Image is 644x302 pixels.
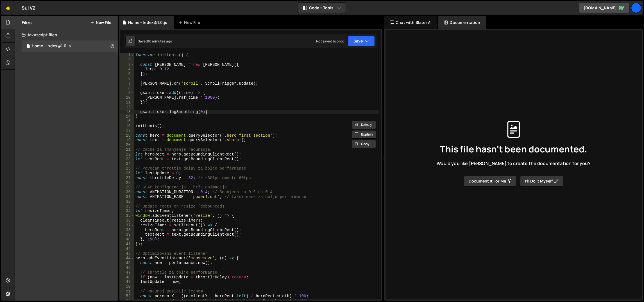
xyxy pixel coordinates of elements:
[120,209,134,213] div: 34
[120,247,134,251] div: 42
[148,39,172,44] div: 10 minutes ago
[22,4,35,11] div: Sui V2
[120,242,134,247] div: 41
[352,140,376,148] button: Copy
[1,1,15,15] a: 🤙
[120,166,134,171] div: 25
[120,62,134,67] div: 3
[120,190,134,195] div: 30
[120,289,134,294] div: 51
[120,157,134,162] div: 23
[120,261,134,265] div: 45
[120,176,134,181] div: 27
[15,29,118,40] div: Javascript files
[120,133,134,138] div: 18
[120,152,134,157] div: 22
[440,145,587,154] span: This file hasn't been documented.
[138,39,172,44] div: Saved
[631,3,641,13] a: Li
[120,58,134,62] div: 2
[120,91,134,95] div: 9
[120,181,134,185] div: 28
[120,114,134,119] div: 14
[120,199,134,204] div: 32
[298,3,346,13] button: Code + Tools
[352,121,376,129] button: Debug
[120,275,134,280] div: 48
[120,284,134,289] div: 50
[120,67,134,72] div: 4
[120,251,134,256] div: 43
[120,280,134,284] div: 49
[520,176,563,186] button: I’ll do it myself
[120,161,134,166] div: 24
[120,72,134,76] div: 5
[120,185,134,190] div: 29
[120,204,134,209] div: 33
[120,143,134,147] div: 20
[120,270,134,275] div: 47
[120,129,134,133] div: 17
[120,195,134,199] div: 31
[178,20,202,25] div: New File
[384,16,437,29] div: Chat with Slater AI
[348,36,375,46] button: Save
[90,20,111,25] button: New File
[120,265,134,270] div: 46
[120,105,134,110] div: 12
[120,171,134,176] div: 26
[120,81,134,86] div: 7
[579,3,629,13] a: [DOMAIN_NAME]
[120,76,134,81] div: 6
[120,138,134,143] div: 19
[32,44,71,49] div: Home - Index@1.0.js
[464,176,517,186] button: Document it for me
[120,294,134,299] div: 52
[128,20,167,25] div: Home - Index@1.0.js
[120,256,134,261] div: 44
[437,160,590,166] span: Would you like [PERSON_NAME] to create the documentation for you?
[120,237,134,242] div: 40
[316,39,344,44] div: Not saved to prod
[120,218,134,223] div: 36
[120,95,134,100] div: 10
[120,147,134,152] div: 21
[22,19,32,26] h2: Files
[120,228,134,233] div: 38
[26,44,30,49] span: 1
[120,110,134,114] div: 13
[22,40,118,52] div: 17378/48381.js
[120,124,134,129] div: 16
[120,213,134,218] div: 35
[120,100,134,105] div: 11
[120,119,134,124] div: 15
[120,53,134,58] div: 1
[438,16,486,29] div: Documentation
[120,232,134,237] div: 39
[120,86,134,91] div: 8
[352,130,376,139] button: Explain
[120,223,134,228] div: 37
